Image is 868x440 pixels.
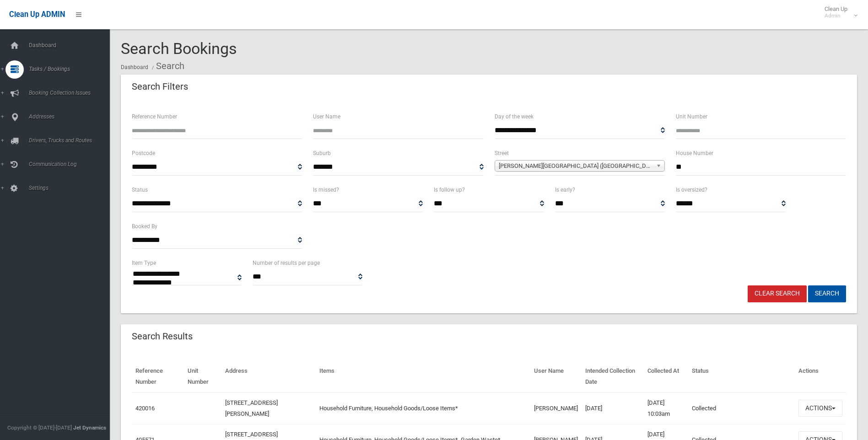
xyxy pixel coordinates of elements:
span: Tasks / Bookings [26,66,117,72]
label: House Number [676,148,713,158]
label: User Name [313,112,340,122]
th: Reference Number [132,361,184,392]
th: User Name [530,361,582,392]
button: Actions [798,400,842,417]
header: Search Results [121,327,204,345]
header: Search Filters [121,78,199,96]
span: Drivers, Trucks and Routes [26,137,117,144]
label: Number of results per page [253,258,320,268]
th: Address [221,361,316,392]
label: Reference Number [132,112,177,122]
label: Street [495,148,509,158]
th: Unit Number [184,361,221,392]
label: Suburb [313,148,331,158]
td: [DATE] [582,392,644,424]
span: Booking Collection Issues [26,90,117,96]
label: Item Type [132,258,156,268]
label: Unit Number [676,112,707,122]
td: Household Furniture, Household Goods/Loose Items* [316,392,530,424]
label: Booked By [132,221,157,231]
span: Addresses [26,113,117,120]
span: Dashboard [26,42,117,48]
label: Is follow up? [434,185,465,195]
label: Is early? [555,185,575,195]
li: Search [150,58,184,75]
label: Is missed? [313,185,339,195]
span: Copyright © [DATE]-[DATE] [7,424,72,431]
a: Clear Search [748,285,807,302]
button: Search [808,285,846,302]
small: Admin [825,12,847,19]
label: Day of the week [495,112,534,122]
label: Is oversized? [676,185,707,195]
a: [STREET_ADDRESS][PERSON_NAME] [225,399,278,417]
td: [PERSON_NAME] [530,392,582,424]
span: Clean Up [820,5,857,19]
th: Items [316,361,530,392]
td: [DATE] 10:03am [644,392,688,424]
strong: Jet Dynamics [73,424,106,431]
a: 420016 [135,405,155,412]
th: Actions [795,361,846,392]
span: Settings [26,185,117,191]
label: Status [132,185,148,195]
span: Search Bookings [121,39,237,58]
span: [PERSON_NAME][GEOGRAPHIC_DATA] ([GEOGRAPHIC_DATA] 2200) [499,161,652,172]
td: Collected [688,392,795,424]
th: Collected At [644,361,688,392]
a: Dashboard [121,64,148,70]
span: Communication Log [26,161,117,167]
th: Intended Collection Date [582,361,644,392]
span: Clean Up ADMIN [9,10,65,19]
th: Status [688,361,795,392]
label: Postcode [132,148,155,158]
